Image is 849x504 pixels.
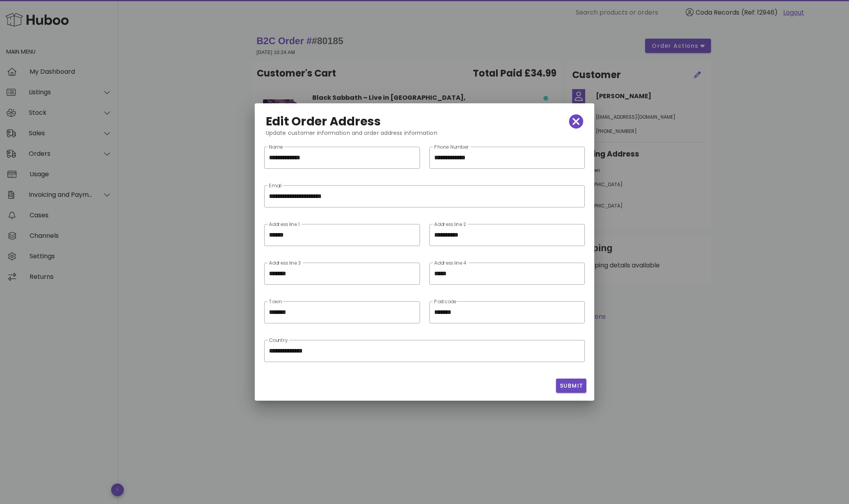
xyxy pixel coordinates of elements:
[434,299,456,305] label: Postcode
[269,183,282,189] label: Email
[269,260,301,266] label: Address line 3
[434,222,466,228] label: Address line 2
[434,260,467,266] label: Address line 4
[259,129,590,144] div: Update customer information and order address information
[434,144,469,150] label: Phone Number
[269,338,288,343] label: Country
[266,115,381,128] h2: Edit Order Address
[269,144,283,150] label: Name
[269,222,300,228] label: Address line 1
[269,299,282,305] label: Town
[559,382,583,390] span: Submit
[556,379,586,393] button: Submit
